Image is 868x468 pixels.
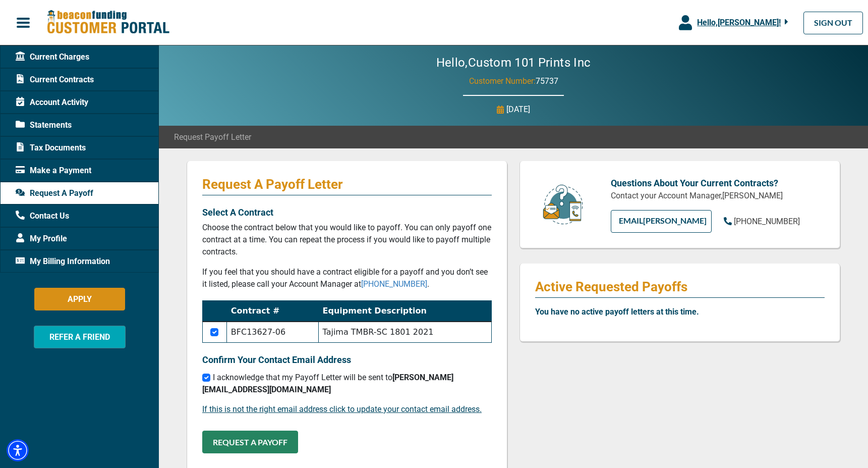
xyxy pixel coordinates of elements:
th: Contract # [226,301,318,322]
a: [PHONE_NUMBER] [724,216,800,228]
span: Current Charges [16,51,89,63]
span: Account Activity [16,96,88,109]
span: My Profile [16,233,67,245]
td: Tajima TMBR-SC 1801 2021 [318,322,492,343]
span: Current Contracts [16,74,94,86]
span: 75737 [536,76,558,86]
p: Choose the contract below that you would like to payoff. You can only payoff one contract at a ti... [202,222,492,258]
span: [PHONE_NUMBER] [734,217,800,226]
span: Contact Us [16,210,69,222]
span: Make a Payment [16,165,91,177]
p: [DATE] [506,103,530,116]
img: Beacon Funding Customer Portal Logo [46,10,169,35]
p: Confirm Your Contact Email Address [202,353,492,367]
p: If you feel that you should have a contract eligible for a payoff and you don’t see it listed, pl... [202,266,492,290]
span: Customer Number: [469,76,536,86]
button: APPLY [34,288,125,310]
h2: Hello, Custom 101 Prints Inc [406,56,621,70]
a: SIGN OUT [803,12,863,34]
p: Questions About Your Current Contracts? [611,176,825,190]
td: BFC13627-06 [226,322,318,343]
span: Tax Documents [16,142,86,154]
button: REFER A FRIEND [34,326,126,348]
p: Request A Payoff Letter [202,176,492,192]
span: Request A Payoff [16,187,93,199]
p: Active Requested Payoffs [535,279,825,295]
p: Contact your Account Manager, [PERSON_NAME] [611,190,825,202]
span: Statements [16,119,72,131]
img: customer-service.png [540,184,586,226]
span: I acknowledge that my Payoff Letter will be sent to [202,373,453,394]
a: EMAIL[PERSON_NAME] [611,210,712,233]
div: Accessibility Menu [7,439,29,461]
span: Request Payoff Letter [174,131,251,143]
b: You have no active payoff letters at this time. [535,307,699,317]
a: If this is not the right email address click to update your contact email address. [202,404,482,414]
button: REQUEST A PAYOFF [202,431,298,453]
a: [PHONE_NUMBER] [361,279,427,289]
span: My Billing Information [16,255,110,268]
th: Equipment Description [318,301,492,322]
p: Select A Contract [202,205,492,219]
span: Hello, [PERSON_NAME] ! [697,18,781,27]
